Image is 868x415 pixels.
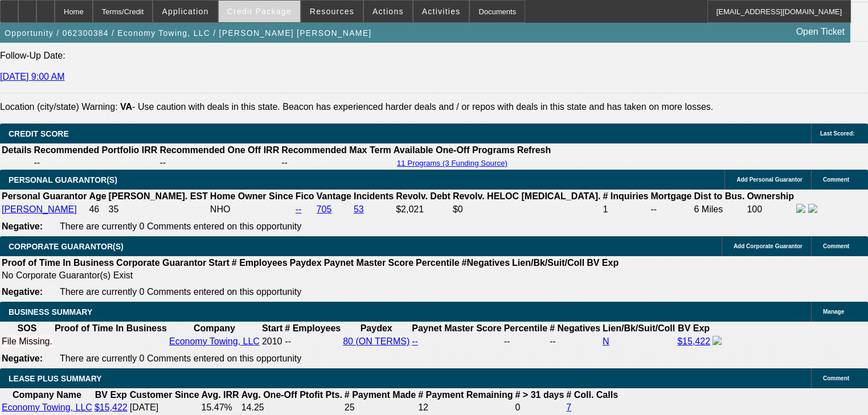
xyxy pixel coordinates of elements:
b: Ownership [747,191,794,201]
b: [PERSON_NAME]. EST [109,191,208,201]
a: $15,422 [95,402,128,412]
a: -- [412,336,418,346]
a: Economy Towing, LLC [2,402,92,412]
th: Recommended Max Term [281,145,392,156]
td: $0 [452,203,601,216]
td: 0 [515,402,565,413]
b: # Coll. Calls [566,390,618,400]
b: Paynet Master Score [412,323,501,333]
th: Refresh [517,145,552,156]
a: 80 (ON TERMS) [343,336,410,346]
b: Avg. IRR [202,390,239,400]
a: 7 [566,402,571,412]
div: File Missing. [2,336,52,347]
b: Negative: [2,354,43,363]
b: Personal Guarantor [2,191,87,201]
td: $2,021 [395,203,451,216]
span: Resources [310,7,354,16]
b: Mortgage [651,191,692,201]
th: Available One-Off Programs [393,145,515,156]
td: 1 [602,203,649,216]
b: Age [89,191,106,201]
b: Dist to Bus. [694,191,745,201]
b: VA [120,102,132,112]
span: PERSONAL GUARANTOR(S) [9,175,117,184]
td: 14.25 [241,402,343,413]
td: 25 [344,402,416,413]
a: 53 [354,204,364,214]
span: Add Personal Guarantor [736,176,803,183]
span: There are currently 0 Comments entered on this opportunity [60,354,301,363]
td: 46 [88,203,107,216]
a: 705 [317,204,332,214]
th: Details [1,145,32,156]
span: Credit Package [227,7,292,16]
b: Customer Since [130,390,199,400]
td: -- [650,203,693,216]
button: Resources [301,1,363,22]
b: BV Exp [678,323,710,333]
img: linkedin-icon.png [808,204,817,213]
span: LEASE PLUS SUMMARY [9,374,102,383]
span: Opportunity / 062300384 / Economy Towing, LLC / [PERSON_NAME] [PERSON_NAME] [5,28,371,38]
b: # Employees [285,323,341,333]
b: BV Exp [95,390,127,400]
b: Start [262,323,282,333]
a: N [603,336,609,346]
button: Application [153,1,217,22]
a: Open Ticket [792,22,849,42]
th: SOS [1,323,53,334]
button: 11 Programs (3 Funding Source) [394,158,511,168]
span: Actions [372,7,404,16]
a: Economy Towing, LLC [169,336,260,346]
td: -- [159,157,280,169]
td: 35 [108,203,208,216]
b: # Employees [232,258,288,268]
b: Paydex [361,323,392,333]
b: # Payment Remaining [418,390,513,400]
b: Lien/Bk/Suit/Coll [603,323,675,333]
b: Negative: [2,287,43,297]
span: Comment [823,176,849,183]
span: There are currently 0 Comments entered on this opportunity [60,287,301,297]
span: Comment [823,243,849,249]
span: Add Corporate Guarantor [734,243,803,249]
b: Paydex [290,258,322,268]
b: Corporate Guarantor [116,258,206,268]
td: 2010 [261,335,283,348]
b: Revolv. Debt [396,191,451,201]
b: # Inquiries [603,191,648,201]
span: Manage [823,309,844,315]
b: BV Exp [587,258,619,268]
th: Recommended One Off IRR [159,145,280,156]
b: Negative: [2,221,43,231]
label: - Use caution with deals in this state. Beacon has experienced harder deals and / or repos with d... [120,102,713,112]
span: Comment [823,375,849,381]
div: -- [504,336,547,347]
span: -- [285,336,291,346]
b: Revolv. HELOC [MEDICAL_DATA]. [453,191,601,201]
b: Start [208,258,229,268]
td: -- [281,157,392,169]
td: 12 [417,402,513,413]
td: [DATE] [129,402,200,413]
td: 6 Miles [694,203,746,216]
span: CORPORATE GUARANTOR(S) [9,242,124,251]
span: There are currently 0 Comments entered on this opportunity [60,221,301,231]
b: Lien/Bk/Suit/Coll [512,258,584,268]
button: Credit Package [219,1,300,22]
b: Avg. One-Off Ptofit Pts. [241,390,342,400]
a: [PERSON_NAME] [2,204,77,214]
td: 15.47% [201,402,240,413]
span: Activities [422,7,461,16]
b: Home Owner Since [210,191,293,201]
th: Recommended Portfolio IRR [33,145,158,156]
b: # Negatives [550,323,600,333]
img: facebook-icon.png [796,204,805,213]
b: Paynet Master Score [324,258,413,268]
b: # > 31 days [515,390,564,400]
div: -- [550,336,600,347]
span: BUSINESS SUMMARY [9,307,92,317]
a: -- [296,204,302,214]
img: facebook-icon.png [713,336,722,345]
